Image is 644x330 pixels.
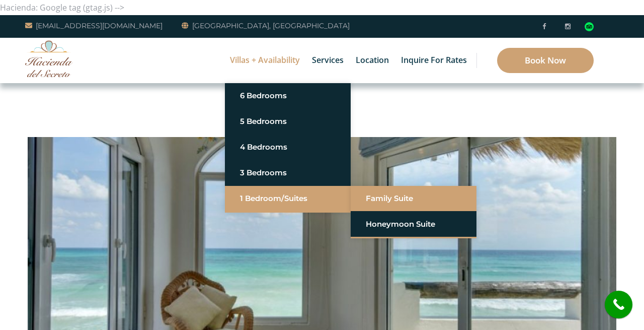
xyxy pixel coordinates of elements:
[351,38,394,83] a: Location
[240,87,336,105] a: 6 Bedrooms
[240,164,336,182] a: 3 Bedrooms
[225,38,305,83] a: Villas + Availability
[25,40,73,77] img: Awesome Logo
[240,138,336,156] a: 4 Bedrooms
[605,291,632,318] a: call
[585,22,594,31] div: Read traveler reviews on Tripadvisor
[366,189,461,208] a: Family Suite
[607,293,630,316] i: call
[240,112,336,130] a: 5 Bedrooms
[307,38,349,83] a: Services
[497,48,594,73] a: Book Now
[366,215,461,233] a: Honeymoon Suite
[25,20,163,32] a: [EMAIL_ADDRESS][DOMAIN_NAME]
[182,20,350,32] a: [GEOGRAPHIC_DATA], [GEOGRAPHIC_DATA]
[240,189,336,208] a: 1 Bedroom/Suites
[396,38,472,83] a: Inquire for Rates
[585,22,594,31] img: Tripadvisor_logomark.svg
